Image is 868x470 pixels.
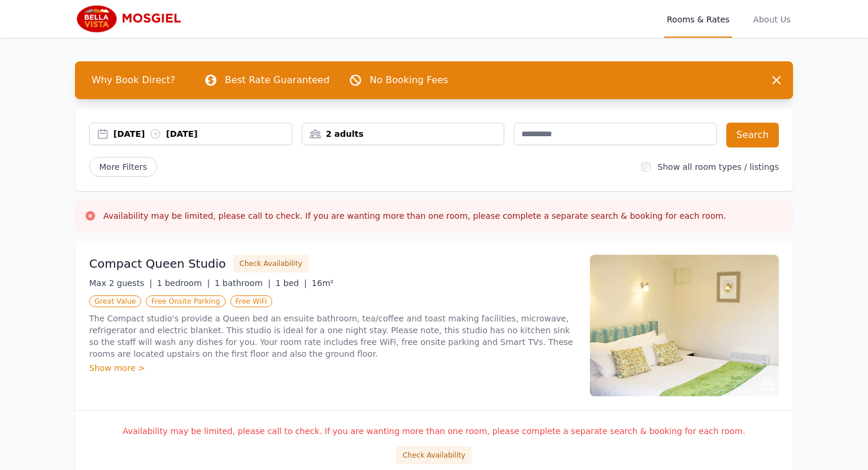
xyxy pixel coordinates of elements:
[89,278,152,288] span: Max 2 guests |
[396,446,472,464] button: Check Availability
[82,68,185,92] span: Why Book Direct?
[103,210,726,222] h3: Availability may be limited, please call to check. If you are wanting more than one room, please ...
[89,362,576,374] div: Show more >
[302,128,504,140] div: 2 adults
[275,278,306,288] span: 1 bed |
[157,278,210,288] span: 1 bedroom |
[312,278,334,288] span: 16m²
[89,313,576,360] p: The Compact studio's provide a Queen bed an ensuite bathroom, tea/coffee and toast making facilit...
[75,5,188,33] img: Bella Vista Mosgiel
[89,157,157,177] span: More Filters
[113,128,292,140] div: [DATE] [DATE]
[89,255,226,272] h3: Compact Queen Studio
[225,73,329,87] p: Best Rate Guaranteed
[89,425,779,437] p: Availability may be limited, please call to check. If you are wanting more than one room, please ...
[233,255,309,272] button: Check Availability
[658,162,779,172] label: Show all room types / listings
[146,295,225,307] span: Free Onsite Parking
[370,73,448,87] p: No Booking Fees
[214,278,270,288] span: 1 bathroom |
[89,295,141,307] span: Great Value
[726,123,779,147] button: Search
[230,295,273,307] span: Free WiFi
